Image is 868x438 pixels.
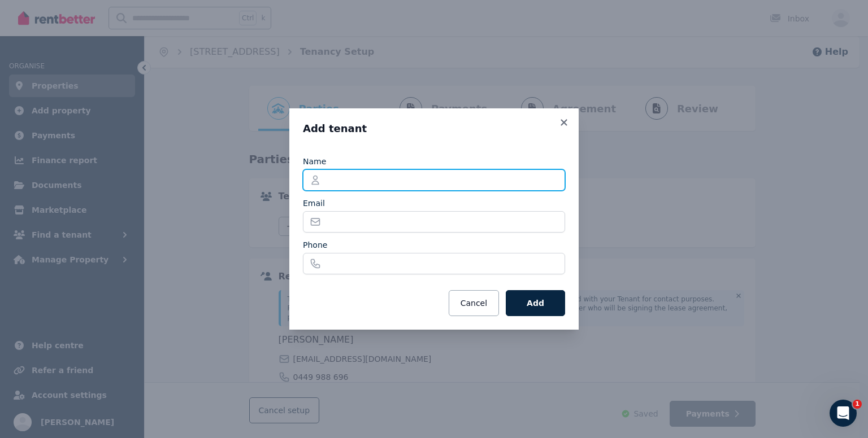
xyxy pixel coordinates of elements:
[853,400,862,409] span: 1
[449,290,499,316] button: Cancel
[303,198,325,209] label: Email
[303,156,326,167] label: Name
[830,400,857,427] iframe: Intercom live chat
[303,122,565,135] h3: Add tenant
[506,290,565,316] button: Add
[303,239,327,251] label: Phone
